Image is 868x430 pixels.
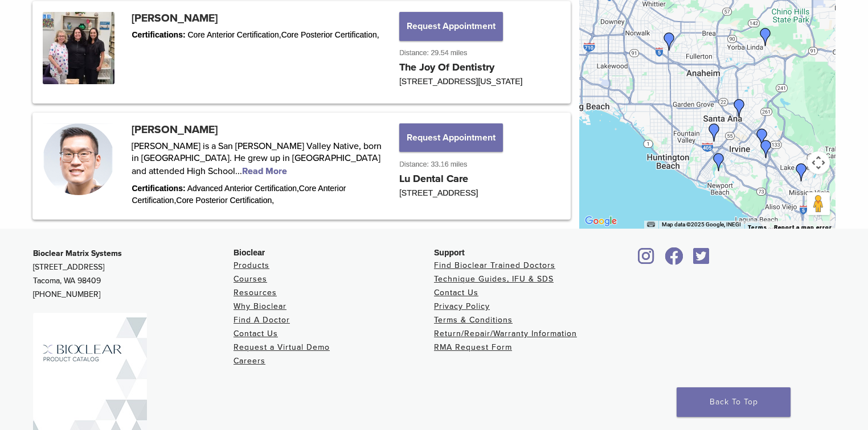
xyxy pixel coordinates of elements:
div: Dr. Eddie Kao [730,99,748,117]
div: Dr. Rajeev Prasher [756,28,775,46]
a: Back To Top [677,387,791,417]
a: Technique Guides, IFU & SDS [434,274,554,284]
button: Map camera controls [807,151,830,174]
a: Resources [234,288,277,297]
a: Products [234,261,269,270]
a: Courses [234,274,267,284]
a: Privacy Policy [434,301,490,311]
div: Dr. Frank Raymer [753,129,771,147]
button: Request Appointment [399,12,503,40]
div: Dr. Randy Fong [705,123,723,142]
a: Bioclear [661,254,687,266]
a: Terms [748,224,767,231]
div: Dr. Henry Chung [660,32,678,51]
a: Find A Doctor [234,315,290,325]
p: [STREET_ADDRESS] Tacoma, WA 98409 [PHONE_NUMBER] [33,247,234,301]
a: Why Bioclear [234,301,286,311]
span: Bioclear [234,248,265,257]
strong: Bioclear Matrix Systems [33,249,122,258]
button: Drag Pegman onto the map to open Street View [807,192,830,215]
a: Bioclear [634,254,658,266]
a: Terms & Conditions [434,315,513,325]
a: Find Bioclear Trained Doctors [434,261,555,270]
a: Open this area in Google Maps (opens a new window) [582,214,620,229]
img: Google [582,214,620,229]
button: Keyboard shortcuts [647,221,655,229]
a: Return/Repair/Warranty Information [434,329,577,338]
span: Support [434,248,465,257]
button: Request Appointment [399,123,503,152]
a: Report a map error [774,224,832,230]
div: Dr. James Chau [710,153,728,171]
a: Careers [234,356,265,366]
a: Request a Virtual Demo [234,342,330,352]
div: Rice Dentistry [757,140,775,158]
a: RMA Request Form [434,342,512,352]
a: Contact Us [434,288,478,297]
span: Map data ©2025 Google, INEGI [662,221,741,228]
a: Contact Us [234,329,278,338]
a: Bioclear [689,254,713,266]
div: Dr. Vanessa Cruz [792,163,810,181]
